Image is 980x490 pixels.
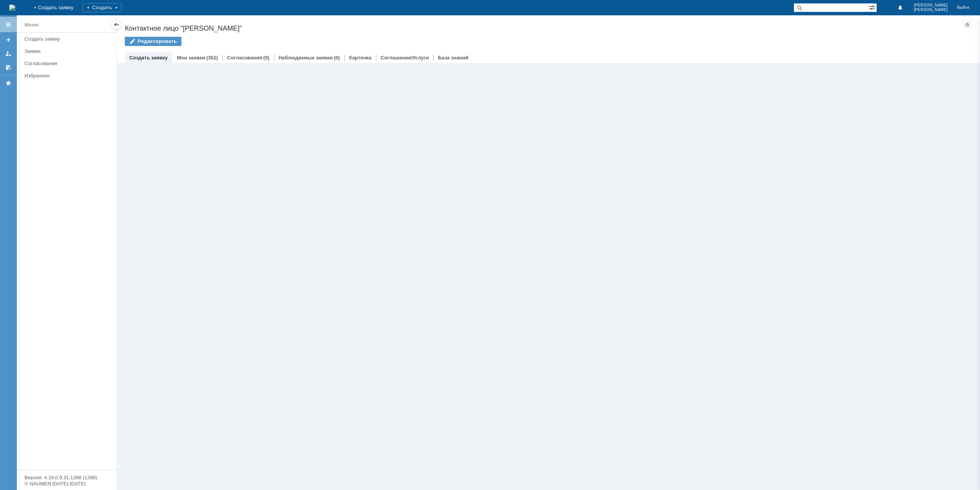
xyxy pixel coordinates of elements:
[83,3,122,12] div: Создать
[2,34,15,46] a: Создать заявку
[2,61,15,74] a: Мои согласования
[349,55,371,61] a: Карточка
[381,55,429,61] a: Соглашения/Услуги
[263,55,269,61] div: (0)
[24,20,39,29] div: Меню
[24,48,112,54] div: Заявки
[24,481,109,486] div: © NAUMEN [DATE]-[DATE]
[21,45,115,57] a: Заявки
[24,36,112,42] div: Создать заявку
[279,55,333,61] a: Наблюдаемые заявки
[869,3,877,11] span: Расширенный поиск
[206,55,218,61] div: (352)
[914,3,948,8] span: [PERSON_NAME]
[334,55,340,61] div: (0)
[112,20,121,29] div: Скрыть меню
[9,5,15,11] a: Перейти на домашнюю страницу
[177,55,205,61] a: Мои заявки
[129,55,168,61] a: Создать заявку
[24,475,109,480] div: Версия: 4.18.0.9.31.1398 (1398)
[914,8,948,12] span: [PERSON_NAME]
[963,20,972,29] div: Сделать домашней страницей
[24,73,103,79] div: Избранное
[227,55,262,61] a: Согласования
[24,61,112,66] div: Согласования
[21,57,115,69] a: Согласования
[2,48,15,60] a: Мои заявки
[9,5,15,11] img: logo
[438,55,468,61] a: База знаний
[125,25,950,32] div: Контактное лицо "[PERSON_NAME]"
[21,33,115,45] a: Создать заявку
